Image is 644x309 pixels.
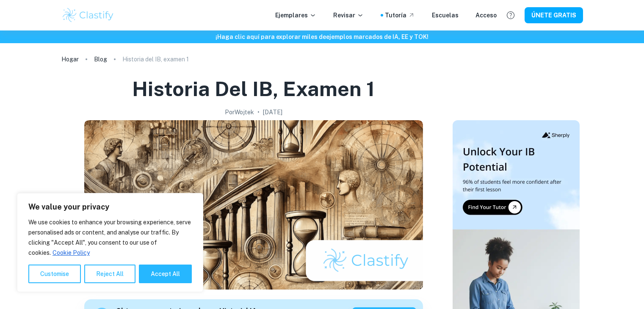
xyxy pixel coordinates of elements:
font: Por [225,109,235,116]
button: Reject All [84,265,135,283]
font: Hogar [61,56,79,63]
font: ÚNETE GRATIS [531,12,576,19]
div: We value your privacy [17,193,203,292]
button: Ayuda y comentarios [503,8,518,22]
font: Tutoría [385,12,406,19]
font: ¡Haga clic aquí para explorar miles de [216,33,326,40]
font: Blog [94,56,107,63]
a: Acceso [475,11,497,20]
font: [DATE] [263,109,282,116]
font: Wojtek [235,109,254,116]
p: We value your privacy [28,202,192,212]
button: Customise [28,265,81,283]
a: Hogar [61,53,79,65]
a: Tutoría [385,11,415,20]
img: Imagen de portada del examen 1 de Historia del IB [84,120,423,290]
font: ! [427,33,428,40]
font: Historia del IB, examen 1 [132,77,375,101]
font: Escuelas [432,12,459,19]
font: Revisar [333,12,355,19]
a: Blog [94,53,107,65]
font: ejemplos marcados de IA, EE y TOK [326,33,427,40]
font: Acceso [475,12,497,19]
font: Ejemplares [275,12,308,19]
font: • [257,109,260,116]
button: ÚNETE GRATIS [525,7,583,23]
button: Accept All [139,265,192,283]
font: Historia del IB, examen 1 [122,56,189,63]
a: Escuelas [432,11,459,20]
p: We use cookies to enhance your browsing experience, serve personalised ads or content, and analys... [28,217,192,258]
a: Cookie Policy [52,249,90,257]
img: Logotipo de Clastify [61,7,115,24]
